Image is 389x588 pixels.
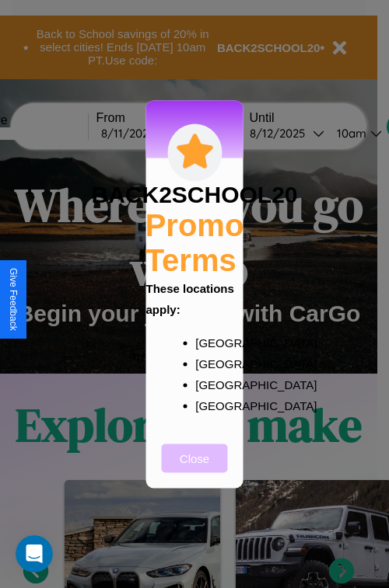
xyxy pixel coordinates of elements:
[195,353,225,374] p: [GEOGRAPHIC_DATA]
[195,374,225,395] p: [GEOGRAPHIC_DATA]
[195,395,225,416] p: [GEOGRAPHIC_DATA]
[162,444,228,472] button: Close
[145,207,244,277] h2: Promo Terms
[195,332,225,353] p: [GEOGRAPHIC_DATA]
[16,535,53,572] iframe: Intercom live chat
[91,181,297,207] h3: BACK2SCHOOL20
[8,268,19,331] div: Give Feedback
[146,281,234,315] b: These locations apply:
